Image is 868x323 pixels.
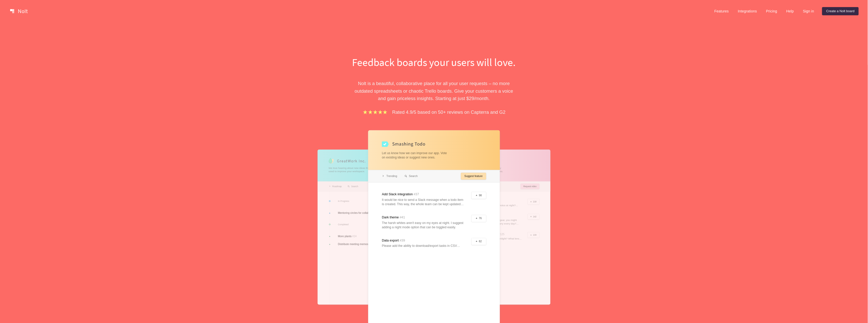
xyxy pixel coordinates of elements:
a: Create a Nolt board [822,7,859,15]
a: Sign in [799,7,818,15]
a: Features [711,7,733,15]
a: Integrations [734,7,761,15]
a: Pricing [762,7,782,15]
h1: Feedback boards your users will love. [347,55,522,70]
img: stars.b067e34983.png [362,109,388,115]
a: Help [783,7,798,15]
p: Nolt is a beautiful, collaborative place for all your user requests – no more outdated spreadshee... [347,80,522,102]
p: Rated 4.9/5 based on 50+ reviews on Capterra and G2 [392,108,506,116]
